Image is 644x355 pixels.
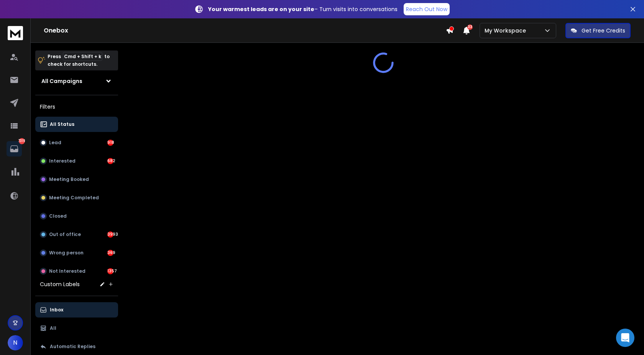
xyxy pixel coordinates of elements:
[467,24,473,30] span: 33
[406,5,447,13] p: Reach Out Now
[107,250,113,256] div: 369
[35,172,118,187] button: Meeting Booked
[49,231,81,238] p: Out of office
[8,335,23,350] button: N
[35,208,118,224] button: Closed
[50,121,74,127] p: All Status
[44,26,446,35] h1: Onebox
[35,321,118,336] button: All
[107,268,113,274] div: 1357
[404,3,450,15] a: Reach Out Now
[208,5,398,13] p: – Turn visits into conversations
[35,302,118,318] button: Inbox
[49,158,76,164] p: Interested
[63,52,102,61] span: Cmd + Shift + k
[50,325,56,331] p: All
[107,140,113,146] div: 918
[40,280,80,288] h3: Custom Labels
[49,140,61,146] p: Lead
[49,213,67,219] p: Closed
[35,153,118,169] button: Interested682
[8,26,23,40] img: logo
[35,227,118,242] button: Out of office3993
[35,339,118,354] button: Automatic Replies
[19,138,25,144] p: 7319
[50,344,95,350] p: Automatic Replies
[616,329,634,347] div: Open Intercom Messenger
[35,135,118,150] button: Lead918
[50,307,63,313] p: Inbox
[35,73,118,89] button: All Campaigns
[7,141,22,156] a: 7319
[35,101,118,112] h3: Filters
[565,23,631,38] button: Get Free Credits
[35,264,118,279] button: Not Interested1357
[49,176,89,182] p: Meeting Booked
[35,190,118,205] button: Meeting Completed
[48,53,110,68] p: Press to check for shortcuts.
[49,195,99,201] p: Meeting Completed
[485,27,529,34] p: My Workspace
[35,117,118,132] button: All Status
[41,77,82,85] h1: All Campaigns
[35,245,118,261] button: Wrong person369
[582,27,625,34] p: Get Free Credits
[49,250,84,256] p: Wrong person
[208,5,314,13] strong: Your warmest leads are on your site
[49,268,85,274] p: Not Interested
[107,231,113,238] div: 3993
[107,158,113,164] div: 682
